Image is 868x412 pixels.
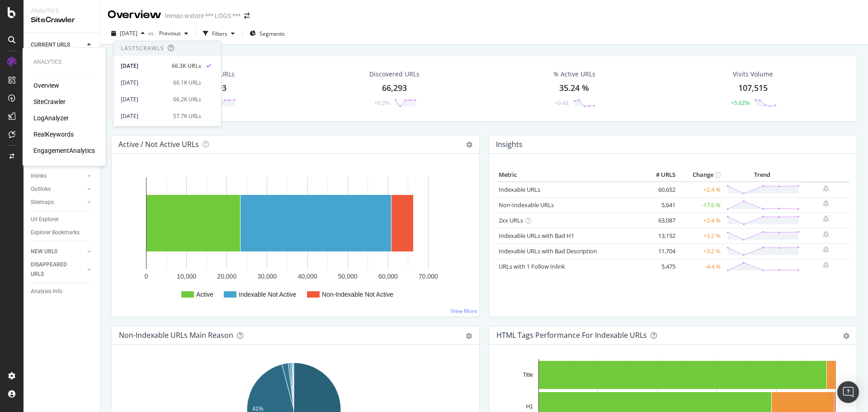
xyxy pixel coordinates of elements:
[156,29,181,37] span: Previous
[31,215,59,224] div: Url Explorer
[823,231,829,238] div: bell-plus
[252,406,263,412] text: 41%
[369,70,420,79] div: Discovered URLs
[244,13,250,19] div: arrow-right-arrow-left
[559,82,589,94] div: 35.24 %
[31,260,85,279] a: DISAPPEARED URLS
[31,215,94,224] a: Url Explorer
[121,44,164,52] div: Last 5 Crawls
[642,228,678,243] td: 13,152
[678,168,723,182] th: Change
[823,215,829,223] div: bell-plus
[145,273,148,280] text: 0
[212,30,227,38] div: Filters
[823,261,829,269] div: bell-plus
[382,82,407,94] div: 66,293
[823,246,829,253] div: bell-plus
[173,95,201,104] div: 66.2K URLs
[33,58,95,66] div: Analytics
[31,7,93,15] div: Analytics
[31,198,54,207] div: Sitemaps
[723,168,802,182] th: Trend
[119,331,233,340] div: Non-Indexable URLs Main Reason
[499,185,540,194] a: Indexable URLs
[31,40,70,50] div: CURRENT URLS
[553,70,595,79] div: % Active URLs
[31,228,80,237] div: Explorer Bookmarks
[196,291,213,298] text: Active
[451,307,477,315] a: View More
[156,26,192,41] button: Previous
[119,168,472,309] div: A chart.
[259,30,285,38] span: Segments
[642,259,678,274] td: 5,475
[678,259,723,274] td: -4.4 %
[378,273,398,280] text: 60,000
[642,182,678,198] td: 60,652
[33,97,66,106] a: SiteCrawler
[678,182,723,198] td: +2.4 %
[298,273,317,280] text: 40,000
[466,333,472,339] div: gear
[642,168,678,182] th: # URLS
[499,247,597,255] a: Indexable URLs with Bad Description
[31,228,94,237] a: Explorer Bookmarks
[466,142,472,148] i: Options
[678,243,723,259] td: +3.2 %
[642,213,678,228] td: 63,087
[199,26,238,41] button: Filters
[173,79,201,87] div: 66.1K URLs
[121,79,168,87] div: [DATE]
[31,185,51,194] div: Outlinks
[31,287,94,296] a: Analysis Info
[31,260,76,279] div: DISAPPEARED URLS
[31,171,85,181] a: Inlinks
[108,7,161,23] div: Overview
[31,185,85,194] a: Outlinks
[108,26,148,41] button: [DATE]
[338,273,358,280] text: 50,000
[823,185,829,192] div: bell-plus
[496,138,523,151] h4: Insights
[148,29,156,37] span: vs
[217,273,236,280] text: 20,000
[31,198,85,207] a: Sitemaps
[837,381,859,403] div: Open Intercom Messenger
[678,213,723,228] td: +2.4 %
[733,70,773,79] div: Visits Volume
[33,146,95,155] a: EngagementAnalytics
[499,232,574,240] a: Indexable URLs with Bad H1
[555,99,569,107] div: +0.42
[31,287,62,296] div: Analysis Info
[823,200,829,207] div: bell-plus
[374,99,390,107] div: +0.3%
[642,243,678,259] td: 11,704
[172,62,201,70] div: 66.3K URLs
[499,201,554,209] a: Non-Indexable URLs
[526,403,533,410] text: H1
[258,273,277,280] text: 30,000
[33,81,59,90] a: Overview
[322,291,393,298] text: Non-Indexable Not Active
[246,26,288,41] button: Segments
[523,372,533,378] text: Title
[33,114,69,123] a: LogAnalyzer
[177,273,196,280] text: 10,000
[120,29,137,37] span: 2025 Sep. 1st
[239,291,297,298] text: Indexable Not Active
[121,95,168,104] div: [DATE]
[31,40,85,50] a: CURRENT URLS
[31,247,57,256] div: NEW URLS
[496,168,642,182] th: Metric
[33,130,74,139] a: RealKeywords
[121,62,166,70] div: [DATE]
[31,15,93,25] div: SiteCrawler
[121,112,168,120] div: [DATE]
[499,216,523,224] a: 2xx URLs
[31,247,85,256] a: NEW URLS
